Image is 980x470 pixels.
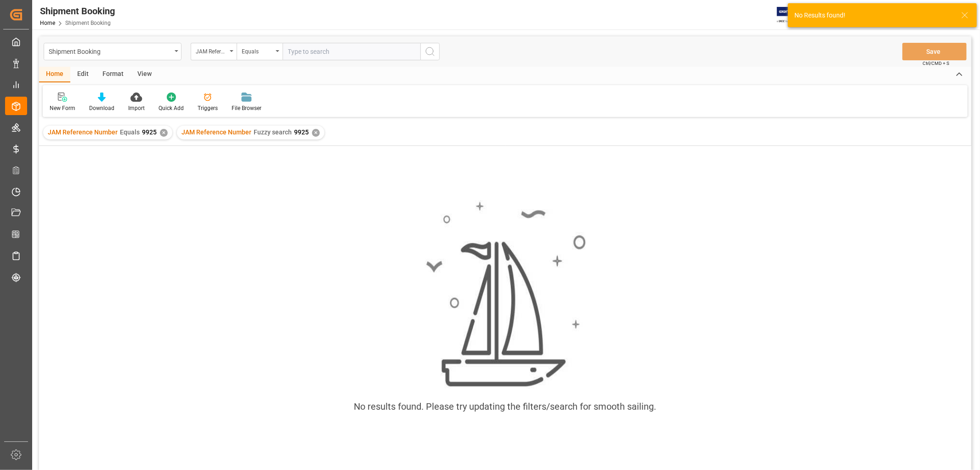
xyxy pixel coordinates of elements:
div: ✕ [312,129,320,137]
div: Shipment Booking [40,4,115,18]
div: File Browser [232,104,261,112]
span: JAM Reference Number [181,128,251,136]
input: Type to search [283,43,420,60]
div: Format [96,67,130,82]
img: Exertis%20JAM%20-%20Email%20Logo.jpg_1722504956.jpg [777,7,809,23]
div: Triggers [198,104,218,112]
div: New Form [50,104,75,112]
div: No results found. Please try updating the filters/search for smooth sailing. [354,400,657,413]
span: Equals [120,128,140,136]
a: Home [40,20,55,26]
div: Home [39,67,70,82]
div: No Results found! [794,11,952,20]
button: search button [420,43,440,60]
button: open menu [237,43,283,60]
div: Edit [70,67,96,82]
button: open menu [44,43,181,60]
span: 9925 [294,128,309,136]
button: open menu [191,43,237,60]
span: Fuzzy search [254,128,292,136]
div: Equals [242,45,273,56]
div: View [130,67,159,82]
div: ✕ [160,129,168,137]
span: JAM Reference Number [48,128,118,136]
span: Ctrl/CMD + S [923,60,949,67]
button: Save [902,43,967,60]
div: Quick Add [159,104,184,112]
div: Import [128,104,145,112]
div: Shipment Booking [49,45,171,57]
span: 9925 [142,128,157,136]
div: Download [89,104,114,112]
div: JAM Reference Number [196,45,227,56]
img: smooth_sailing.jpeg [425,200,586,388]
